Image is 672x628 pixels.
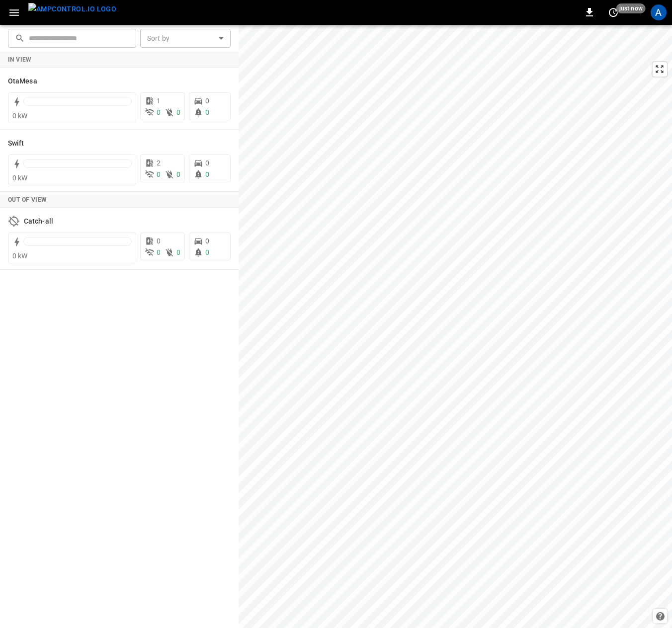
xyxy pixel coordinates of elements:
h6: Swift [8,138,24,149]
span: 0 [157,108,161,116]
strong: In View [8,56,32,63]
span: 0 [176,248,180,256]
h6: OtaMesa [8,76,37,87]
h6: Catch-all [24,216,53,227]
span: 0 [205,97,209,105]
span: 0 kW [12,174,28,182]
span: 0 [176,170,180,178]
button: set refresh interval [605,4,621,20]
span: 0 [205,248,209,256]
canvas: Map [239,25,672,628]
div: profile-icon [651,4,667,20]
span: 0 [157,237,161,245]
span: 0 [157,170,161,178]
strong: Out of View [8,196,47,203]
span: 0 [205,237,209,245]
span: 0 [205,170,209,178]
span: 0 kW [12,112,28,120]
span: 0 kW [12,252,28,260]
span: 0 [205,159,209,167]
img: ampcontrol.io logo [28,3,116,15]
span: 0 [205,108,209,116]
span: 2 [157,159,161,167]
span: just now [616,3,646,13]
span: 0 [157,248,161,256]
span: 1 [157,97,161,105]
span: 0 [176,108,180,116]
